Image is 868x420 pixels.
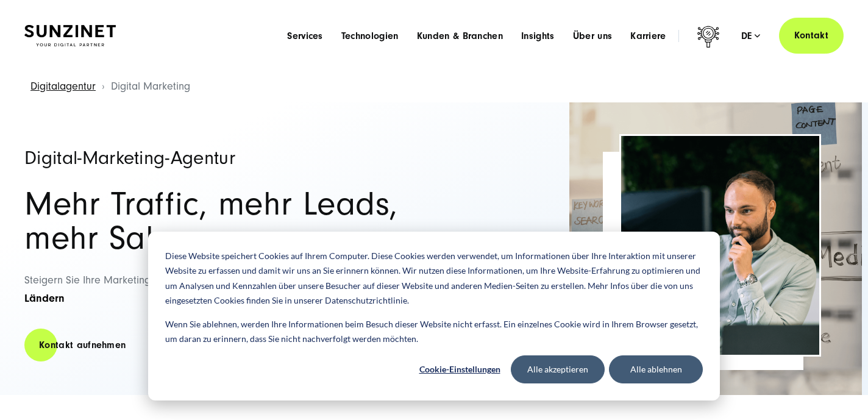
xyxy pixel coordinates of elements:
[609,355,703,383] button: Alle ablehnen
[24,148,451,168] h1: Digital-Marketing-Agentur
[24,328,140,363] a: Kontakt aufnehmen
[24,274,439,305] span: Steigern Sie Ihre Marketing-Power mit unseren und , in
[621,136,819,355] img: Full-Service Digitalagentur SUNZINET - Digital Marketing
[148,232,720,400] div: Cookie banner
[630,30,666,42] a: Karriere
[511,355,605,383] button: Alle akzeptieren
[779,18,844,54] a: Kontakt
[341,30,399,42] a: Technologien
[573,30,613,42] a: Über uns
[24,25,116,46] img: SUNZINET Full Service Digital Agentur
[165,317,703,347] p: Wenn Sie ablehnen, werden Ihre Informationen beim Besuch dieser Website nicht erfasst. Ein einzel...
[30,80,96,93] a: Digitalagentur
[521,30,555,42] a: Insights
[413,355,507,383] button: Cookie-Einstellungen
[417,30,503,42] a: Kunden & Branchen
[24,187,451,255] h2: Mehr Traffic, mehr Leads, mehr Sales
[569,102,862,395] img: Full-Service Digitalagentur SUNZINET - Digital Marketing_2
[741,30,761,42] div: de
[111,80,190,93] span: Digital Marketing
[165,249,703,308] p: Diese Website speichert Cookies auf Ihrem Computer. Diese Cookies werden verwendet, um Informatio...
[287,30,323,42] a: Services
